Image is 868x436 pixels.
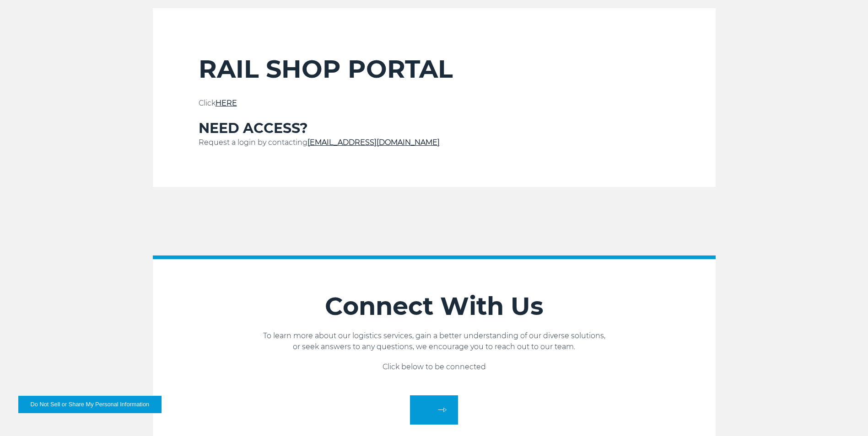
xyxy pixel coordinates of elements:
[307,138,440,147] a: [EMAIL_ADDRESS][DOMAIN_NAME]
[153,362,716,372] p: Click below to be connected
[199,54,670,84] h2: RAIL SHOP PORTAL
[822,392,868,436] iframe: Chat Widget
[199,120,670,137] h3: NEED ACCESS?
[199,98,670,109] p: Click
[216,99,237,107] a: HERE
[199,137,670,148] p: Request a login by contacting
[153,330,716,352] p: To learn more about our logistics services, gain a better understanding of our diverse solutions,...
[18,396,162,413] button: Do Not Sell or Share My Personal Information
[410,395,458,425] a: arrow arrow
[153,291,716,321] h2: Connect With Us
